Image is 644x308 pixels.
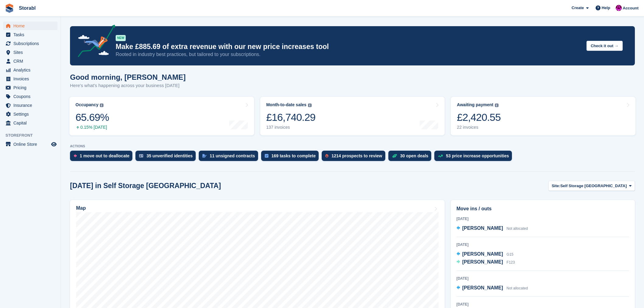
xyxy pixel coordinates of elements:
span: Account [623,5,639,11]
span: CRM [13,57,50,65]
span: Capital [13,119,50,127]
span: Coupons [13,92,50,101]
img: move_outs_to_deallocate_icon-f764333ba52eb49d3ac5e1228854f67142a1ed5810a6f6cc68b1a99e826820c5.svg [74,154,77,158]
p: Rooted in industry best practices, but tailored to your subscriptions. [116,51,582,58]
a: [PERSON_NAME] Not allocated [457,225,528,233]
div: Awaiting payment [457,102,493,107]
button: Site: Self Storage [GEOGRAPHIC_DATA] [548,181,635,191]
div: [DATE] [457,216,629,222]
img: prospect-51fa495bee0391a8d652442698ab0144808aea92771e9ea1ae160a38d050c398.svg [325,154,328,158]
a: menu [3,66,58,74]
div: 30 open deals [400,153,429,158]
a: [PERSON_NAME] Not allocated [457,284,528,292]
div: 0.15% [DATE] [75,125,109,130]
div: 169 tasks to complete [271,153,316,158]
span: Help [602,5,610,11]
span: Not allocated [506,286,528,290]
span: [PERSON_NAME] [462,251,503,257]
div: Month-to-date sales [266,102,306,107]
div: Occupancy [75,102,98,107]
div: 11 unsigned contracts [210,153,255,158]
a: menu [3,30,58,39]
img: contract_signature_icon-13c848040528278c33f63329250d36e43548de30e8caae1d1a13099fd9432cc5.svg [202,154,207,158]
a: menu [3,83,58,92]
h2: Move ins / outs [457,205,629,212]
a: menu [3,22,58,30]
span: Storefront [5,132,61,138]
a: Month-to-date sales £16,740.29 137 invoices [260,97,445,135]
img: task-75834270c22a3079a89374b754ae025e5fb1db73e45f91037f5363f120a921f8.svg [265,154,268,158]
a: [PERSON_NAME] G15 [457,250,513,258]
div: 65.69% [75,111,109,124]
span: Subscriptions [13,39,50,48]
span: Tasks [13,30,50,39]
a: 35 unverified identities [135,151,199,164]
div: NEW [116,35,126,41]
div: 22 invoices [457,125,501,130]
div: 137 invoices [266,125,316,130]
a: menu [3,57,58,65]
button: Check it out → [586,41,623,51]
span: Create [572,5,584,11]
span: Site: [552,183,560,189]
img: icon-info-grey-7440780725fd019a000dd9b08b2336e03edf1995a4989e88bcd33f0948082b44.svg [308,103,312,107]
div: 53 price increase opportunities [446,153,509,158]
img: deal-1b604bf984904fb50ccaf53a9ad4b4a5d6e5aea283cecdc64d6e3604feb123c2.svg [392,154,397,158]
a: menu [3,75,58,83]
a: 53 price increase opportunities [434,151,515,164]
span: Analytics [13,66,50,74]
div: 1214 prospects to review [331,153,382,158]
div: 1 move out to deallocate [80,153,129,158]
h1: Good morning, [PERSON_NAME] [70,73,186,81]
a: Awaiting payment £2,420.55 22 invoices [451,97,635,135]
a: 169 tasks to complete [261,151,322,164]
span: F123 [506,260,515,264]
a: 11 unsigned contracts [199,151,261,164]
a: menu [3,119,58,127]
div: 35 unverified identities [146,153,193,158]
div: [DATE] [457,302,629,307]
span: Home [13,22,50,30]
h2: Map [76,205,86,211]
div: [DATE] [457,242,629,247]
div: £16,740.29 [266,111,316,124]
img: icon-info-grey-7440780725fd019a000dd9b08b2336e03edf1995a4989e88bcd33f0948082b44.svg [100,103,103,107]
span: [PERSON_NAME] [462,226,503,231]
img: stora-icon-8386f47178a22dfd0bd8f6a31ec36ba5ce8667c1dd55bd0f319d3a0aa187defe.svg [5,4,14,13]
a: menu [3,110,58,118]
a: menu [3,92,58,101]
div: [DATE] [457,276,629,281]
span: Invoices [13,75,50,83]
span: Not allocated [506,226,528,231]
span: G15 [506,252,513,257]
span: Online Store [13,140,50,149]
img: price_increase_opportunities-93ffe204e8149a01c8c9dc8f82e8f89637d9d84a8eef4429ea346261dce0b2c0.svg [438,155,443,157]
div: £2,420.55 [457,111,501,124]
a: [PERSON_NAME] F123 [457,258,515,266]
img: price-adjustments-announcement-icon-8257ccfd72463d97f412b2fc003d46551f7dbcb40ab6d574587a9cd5c0d94... [73,25,115,59]
a: menu [3,39,58,48]
span: [PERSON_NAME] [462,285,503,290]
a: Preview store [50,141,58,148]
a: menu [3,140,58,149]
img: icon-info-grey-7440780725fd019a000dd9b08b2336e03edf1995a4989e88bcd33f0948082b44.svg [495,103,499,107]
span: [PERSON_NAME] [462,259,503,264]
span: Self Storage [GEOGRAPHIC_DATA] [560,183,627,189]
a: Storabl [16,3,38,13]
img: Helen Morton [616,5,622,11]
span: Insurance [13,101,50,110]
a: menu [3,101,58,110]
img: verify_identity-adf6edd0f0f0b5bbfe63781bf79b02c33cf7c696d77639b501bdc392416b5a36.svg [139,154,143,158]
a: 30 open deals [388,151,435,164]
a: 1214 prospects to review [322,151,388,164]
p: ACTIONS [70,144,635,148]
a: 1 move out to deallocate [70,151,135,164]
h2: [DATE] in Self Storage [GEOGRAPHIC_DATA] [70,182,221,190]
p: Make £885.69 of extra revenue with our new price increases tool [116,42,582,51]
p: Here's what's happening across your business [DATE] [70,82,186,89]
a: menu [3,48,58,57]
span: Pricing [13,83,50,92]
span: Sites [13,48,50,57]
a: Occupancy 65.69% 0.15% [DATE] [69,97,254,135]
span: Settings [13,110,50,118]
